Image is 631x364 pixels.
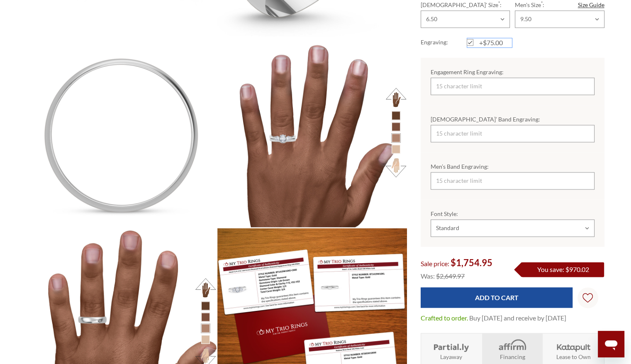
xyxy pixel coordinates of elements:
strong: Layaway [440,352,462,361]
img: Katapult [554,338,593,352]
span: $1,754.95 [451,257,492,268]
input: 15 character limit [431,78,594,95]
span: $2,649.97 [436,272,465,280]
dt: Crafted to order. [421,313,468,323]
label: Men’s Band Engraving: [431,162,594,171]
span: You save: $970.02 [537,265,589,273]
svg: Wish Lists [582,267,593,329]
input: Add to Cart [421,287,573,308]
label: Men's Size : [515,0,604,9]
iframe: Button to launch messaging window [598,331,624,357]
label: [DEMOGRAPHIC_DATA]’ Band Engraving: [431,115,594,124]
strong: Lease to Own [556,352,591,361]
label: Font Style: [431,209,594,218]
span: Sale price: [421,260,449,267]
dd: Buy [DATE] and receive by [DATE] [469,313,566,323]
label: Engagement Ring Engraving: [431,68,594,76]
label: +$75.00 [467,38,513,48]
a: Wish Lists [577,287,598,308]
label: [DEMOGRAPHIC_DATA]' Size : [421,0,510,9]
img: Photo of Amari 3/4 ct tw. Lab Grown Oval Solitaire Trio Set 10K White Gold [BR1419W-C000] [HT-3] [217,38,407,227]
img: Photo of Amari 3/4 ct tw. Lab Grown Oval Solitaire Trio Set 10K White Gold [BT305WM] [27,38,217,227]
img: Affirm [493,338,531,352]
input: 15 character limit [431,125,594,142]
strong: Financing [500,352,525,361]
span: Was: [421,272,435,280]
label: Engraving: [421,38,467,48]
a: Size Guide [578,0,604,9]
img: Layaway [432,338,470,352]
input: 15 character limit [431,172,594,189]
